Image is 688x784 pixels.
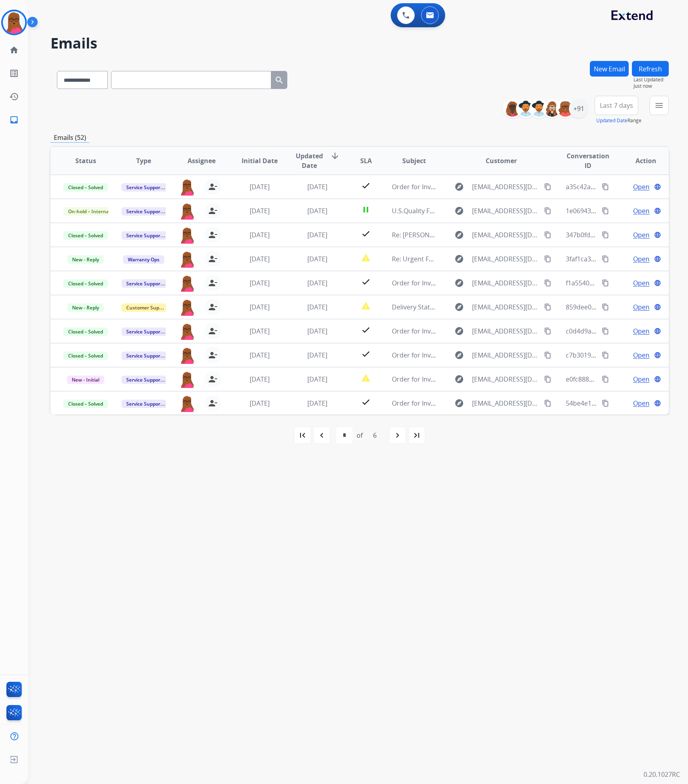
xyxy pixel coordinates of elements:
span: [DATE] [250,279,270,287]
mat-icon: navigate_next [393,430,402,440]
mat-icon: check [361,325,371,335]
mat-icon: person_remove [208,278,218,288]
mat-icon: person_remove [208,182,218,192]
img: agent-avatar [179,203,195,220]
mat-icon: content_copy [544,183,551,190]
span: [DATE] [307,230,327,239]
mat-icon: last_page [412,430,422,440]
img: agent-avatar [179,395,195,412]
mat-icon: person_remove [208,374,218,384]
span: Service Support [121,183,167,192]
span: Just now [634,83,669,89]
mat-icon: language [654,183,661,190]
img: agent-avatar [179,227,195,244]
mat-icon: content_copy [544,352,551,359]
span: [DATE] [250,206,270,215]
span: Order for Invoice# 466011 From AHM Furniture Service Inc [392,327,568,335]
mat-icon: content_copy [544,400,551,407]
span: Re: [PERSON_NAME] - w/o 563559-0167 [392,230,508,239]
mat-icon: person_remove [208,254,218,264]
mat-icon: explore [454,350,464,360]
mat-icon: person_remove [208,398,218,408]
mat-icon: person_remove [208,302,218,312]
span: Closed – Solved [63,183,108,192]
span: Service Support [121,279,167,288]
mat-icon: check [361,277,371,287]
span: Subject [402,156,426,166]
span: Order for Invoice# 465977 From AHM Furniture Service Inc [392,399,568,408]
span: Service Support [121,327,167,336]
span: On-hold – Internal [63,207,115,216]
mat-icon: content_copy [544,303,551,311]
img: avatar [3,11,25,34]
span: [DATE] [250,327,270,335]
mat-icon: language [654,400,661,407]
span: [DATE] [307,182,327,191]
mat-icon: content_copy [602,279,609,287]
mat-icon: person_remove [208,326,218,336]
h2: Emails [50,35,669,51]
mat-icon: explore [454,374,464,384]
mat-icon: explore [454,398,464,408]
span: Status [75,156,96,166]
span: Open [633,182,650,192]
p: Emails (52) [50,133,89,143]
img: agent-avatar [179,299,195,316]
span: Service Support [121,231,167,240]
span: [DATE] [250,255,270,263]
span: Assignee [188,156,216,166]
mat-icon: language [654,255,661,263]
span: Closed – Solved [63,327,108,336]
button: Updated Date [596,117,627,124]
span: Open [633,350,650,360]
mat-icon: explore [454,206,464,216]
span: [EMAIL_ADDRESS][DOMAIN_NAME] [472,374,539,384]
span: Open [633,230,650,240]
mat-icon: first_page [298,430,307,440]
span: [DATE] [250,303,270,311]
mat-icon: menu [654,101,664,110]
p: 0.20.1027RC [644,770,680,779]
span: [EMAIL_ADDRESS][DOMAIN_NAME] [472,254,539,264]
mat-icon: home [9,45,19,55]
mat-icon: language [654,303,661,311]
img: agent-avatar [179,347,195,364]
span: Service Support [121,376,167,384]
mat-icon: language [654,231,661,238]
span: Type [136,156,151,166]
mat-icon: list_alt [9,69,19,78]
span: [EMAIL_ADDRESS][DOMAIN_NAME] [472,206,539,216]
span: Updated Date [295,151,324,170]
mat-icon: content_copy [602,352,609,359]
button: Refresh [632,61,669,77]
span: Last 7 days [600,104,633,107]
span: Open [633,278,650,288]
span: a35c42a4-e9a0-492a-974e-7b7039fad1a9 [566,182,688,191]
span: [EMAIL_ADDRESS][DOMAIN_NAME] [472,182,539,192]
div: +91 [569,99,588,118]
span: Service Support [121,352,167,360]
img: agent-avatar [179,323,195,340]
mat-icon: content_copy [544,376,551,383]
mat-icon: content_copy [602,207,609,214]
span: [DATE] [250,351,270,360]
mat-icon: content_copy [544,231,551,238]
mat-icon: language [654,376,661,383]
mat-icon: content_copy [602,327,609,335]
span: Open [633,206,650,216]
mat-icon: content_copy [544,207,551,214]
mat-icon: content_copy [602,376,609,383]
mat-icon: check [361,397,371,407]
mat-icon: inbox [9,115,19,125]
mat-icon: explore [454,230,464,240]
span: SLA [360,156,372,166]
span: Closed – Solved [63,231,108,240]
mat-icon: explore [454,182,464,192]
mat-icon: language [654,279,661,287]
mat-icon: language [654,327,661,335]
mat-icon: language [654,207,661,214]
mat-icon: content_copy [602,400,609,407]
mat-icon: content_copy [602,231,609,238]
img: agent-avatar [179,179,195,196]
span: c0d4d9a5-7a3f-41b6-97fb-610ecc0f484f [566,327,683,335]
